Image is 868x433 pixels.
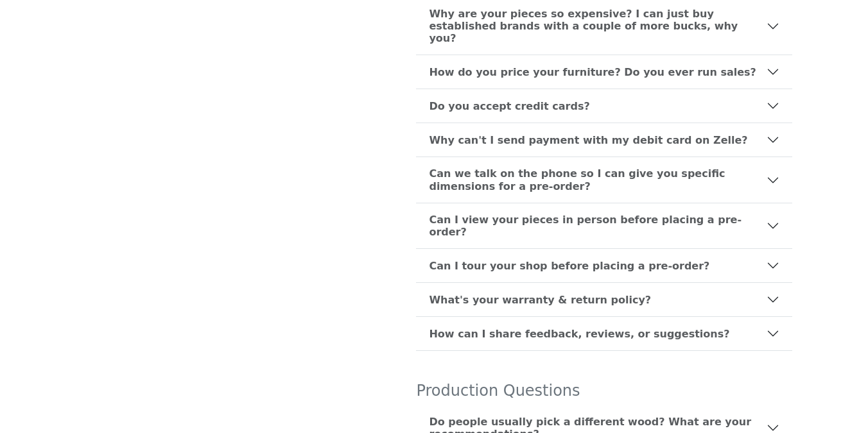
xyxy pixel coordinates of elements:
[416,123,792,157] button: Why can't I send payment with my debit card on Zelle?
[416,317,792,350] button: How can I share feedback, reviews, or suggestions?
[429,100,589,112] b: Do you accept credit cards?
[416,249,792,282] button: Can I tour your shop before placing a pre-order?
[416,89,792,123] button: Do you accept credit cards?
[416,157,792,202] button: Can we talk on the phone so I can give you specific dimensions for a pre-order?
[429,167,767,192] b: Can we talk on the phone so I can give you specific dimensions for a pre-order?
[429,8,767,45] b: Why are your pieces so expensive? I can just buy established brands with a couple of more bucks, ...
[429,260,709,272] b: Can I tour your shop before placing a pre-order?
[429,294,651,306] b: What's your warranty & return policy?
[416,55,792,89] button: How do you price your furniture? Do you ever run sales?
[416,382,792,400] h4: Production Questions
[416,283,792,316] button: What's your warranty & return policy?
[429,66,756,78] b: How do you price your furniture? Do you ever run sales?
[429,214,767,238] b: Can I view your pieces in person before placing a pre-order?
[429,328,729,340] b: How can I share feedback, reviews, or suggestions?
[429,134,747,146] b: Why can't I send payment with my debit card on Zelle?
[416,203,792,248] button: Can I view your pieces in person before placing a pre-order?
